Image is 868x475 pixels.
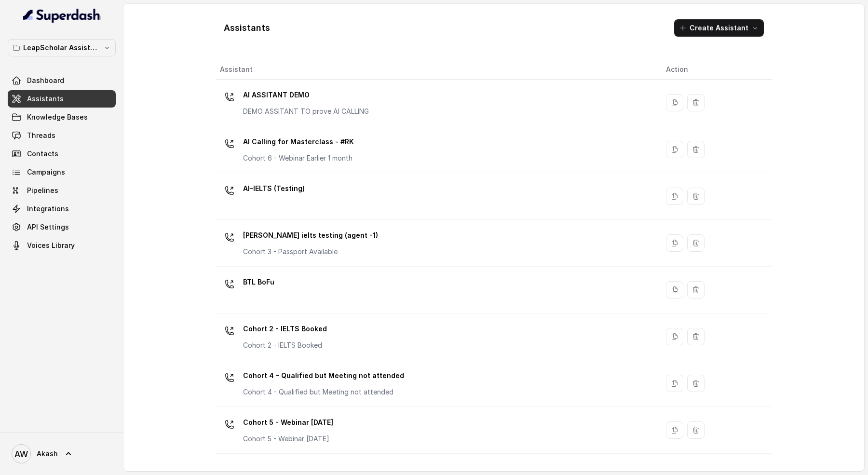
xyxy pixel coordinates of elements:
[27,131,55,140] span: Threads
[37,449,58,459] span: Akash
[243,387,404,397] p: Cohort 4 - Qualified but Meeting not attended
[23,42,100,54] p: LeapScholar Assistant
[243,228,378,243] p: [PERSON_NAME] ielts testing (agent -1)
[8,237,116,254] a: Voices Library
[27,112,88,122] span: Knowledge Bases
[243,107,369,116] p: DEMO ASSITANT TO prove AI CALLING
[8,90,116,108] a: Assistants
[27,149,58,159] span: Contacts
[23,8,101,23] img: light.svg
[243,274,274,290] p: BTL BoFu
[243,340,327,350] p: Cohort 2 - IELTS Booked
[243,415,333,430] p: Cohort 5 - Webinar [DATE]
[243,153,354,163] p: Cohort 6 - Webinar Earlier 1 month
[8,182,116,199] a: Pipelines
[8,127,116,144] a: Threads
[243,321,327,337] p: Cohort 2 - IELTS Booked
[243,434,333,444] p: Cohort 5 - Webinar [DATE]
[27,94,64,104] span: Assistants
[658,60,772,80] th: Action
[27,76,64,85] span: Dashboard
[8,145,116,163] a: Contacts
[243,134,354,149] p: AI Calling for Masterclass - #RK
[8,72,116,89] a: Dashboard
[8,440,116,467] a: Akash
[224,20,270,36] h1: Assistants
[27,186,58,195] span: Pipelines
[8,163,116,181] a: Campaigns
[27,222,69,232] span: API Settings
[8,109,116,126] a: Knowledge Bases
[8,218,116,236] a: API Settings
[243,247,378,257] p: Cohort 3 - Passport Available
[243,368,404,383] p: Cohort 4 - Qualified but Meeting not attended
[8,200,116,217] a: Integrations
[27,241,75,250] span: Voices Library
[243,87,369,103] p: AI ASSITANT DEMO
[243,181,305,196] p: AI-IELTS (Testing)
[27,167,65,177] span: Campaigns
[14,449,28,459] text: AW
[27,204,69,214] span: Integrations
[8,39,116,56] button: LeapScholar Assistant
[216,60,658,80] th: Assistant
[674,19,764,37] button: Create Assistant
